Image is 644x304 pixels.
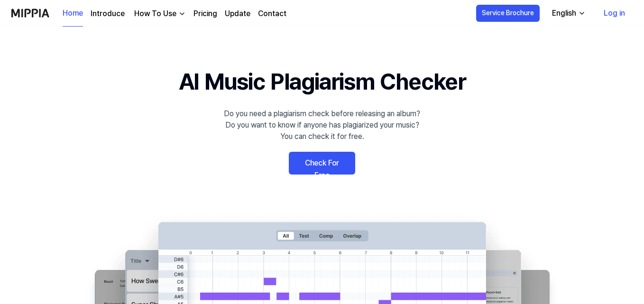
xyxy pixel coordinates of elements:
[178,10,186,18] img: down
[550,8,578,19] div: English
[225,8,250,19] a: Update
[91,8,125,19] a: Introduce
[544,4,591,23] button: English
[193,8,217,19] a: Pricing
[258,8,286,19] a: Contact
[289,152,355,175] a: Check For Free
[132,8,186,19] button: How To Use
[224,108,420,142] div: Do you need a plagiarism check before releasing an album? Do you want to know if anyone has plagi...
[476,5,540,22] button: Service Brochure
[63,0,83,27] a: Home
[132,8,178,19] div: How To Use
[179,64,466,99] h1: AI Music Plagiarism Checker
